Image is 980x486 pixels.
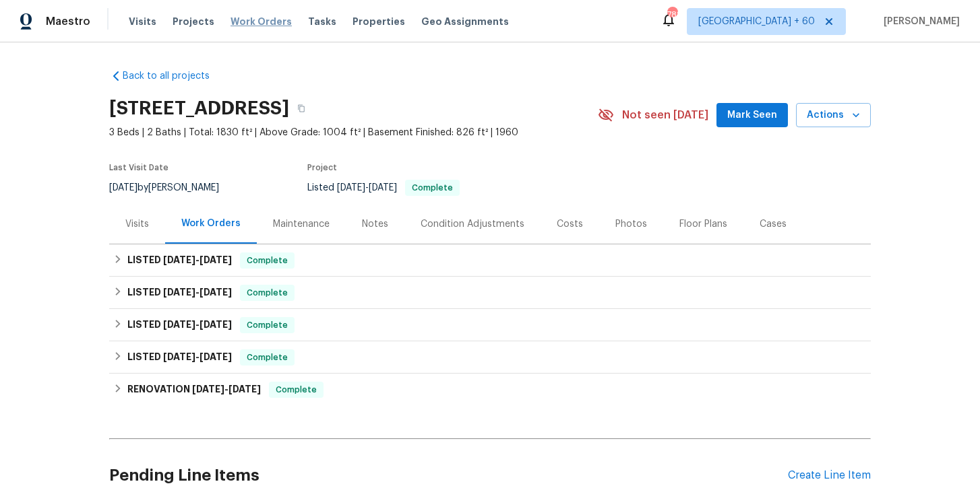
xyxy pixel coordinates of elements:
[127,252,232,269] h6: LISTED
[270,383,322,396] span: Complete
[337,183,397,193] span: -
[667,8,677,22] div: 788
[807,107,860,124] span: Actions
[127,349,232,366] h6: LISTED
[307,183,460,193] span: Listed
[406,184,458,192] span: Complete
[231,15,292,28] span: Work Orders
[353,15,405,28] span: Properties
[109,183,137,193] span: [DATE]
[125,217,149,231] div: Visits
[421,217,524,231] div: Condition Adjustments
[109,69,239,83] a: Back to all projects
[109,102,289,115] h2: [STREET_ADDRESS]
[163,320,232,329] span: -
[622,108,708,122] span: Not seen [DATE]
[129,15,156,28] span: Visits
[163,255,232,265] span: -
[192,384,261,394] span: -
[163,255,195,265] span: [DATE]
[307,164,337,172] span: Project
[46,15,90,28] span: Maestro
[362,217,388,231] div: Notes
[698,15,815,28] span: [GEOGRAPHIC_DATA] + 60
[557,217,583,231] div: Costs
[109,244,871,277] div: LISTED [DATE]-[DATE]Complete
[200,255,232,265] span: [DATE]
[241,351,293,364] span: Complete
[241,318,293,332] span: Complete
[289,96,313,120] button: Copy Address
[163,320,195,329] span: [DATE]
[127,317,232,333] h6: LISTED
[109,374,871,406] div: RENOVATION [DATE]-[DATE]Complete
[163,352,195,361] span: [DATE]
[241,286,293,300] span: Complete
[421,15,509,28] span: Geo Assignments
[109,309,871,341] div: LISTED [DATE]-[DATE]Complete
[200,287,232,297] span: [DATE]
[192,384,224,394] span: [DATE]
[109,341,871,374] div: LISTED [DATE]-[DATE]Complete
[163,287,195,297] span: [DATE]
[727,107,777,124] span: Mark Seen
[181,217,241,230] div: Work Orders
[163,352,232,361] span: -
[109,180,235,196] div: by [PERSON_NAME]
[163,287,232,297] span: -
[716,103,788,128] button: Mark Seen
[615,217,647,231] div: Photos
[337,183,365,193] span: [DATE]
[109,126,598,139] span: 3 Beds | 2 Baths | Total: 1830 ft² | Above Grade: 1004 ft² | Basement Finished: 826 ft² | 1960
[109,277,871,309] div: LISTED [DATE]-[DATE]Complete
[241,254,293,267] span: Complete
[127,285,232,301] h6: LISTED
[273,217,330,231] div: Maintenance
[200,320,232,329] span: [DATE]
[796,103,871,128] button: Actions
[127,382,261,398] h6: RENOVATION
[308,17,336,26] span: Tasks
[760,217,787,231] div: Cases
[173,15,214,28] span: Projects
[109,164,169,172] span: Last Visit Date
[788,469,871,482] div: Create Line Item
[228,384,261,394] span: [DATE]
[679,217,727,231] div: Floor Plans
[369,183,397,193] span: [DATE]
[200,352,232,361] span: [DATE]
[878,15,960,28] span: [PERSON_NAME]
